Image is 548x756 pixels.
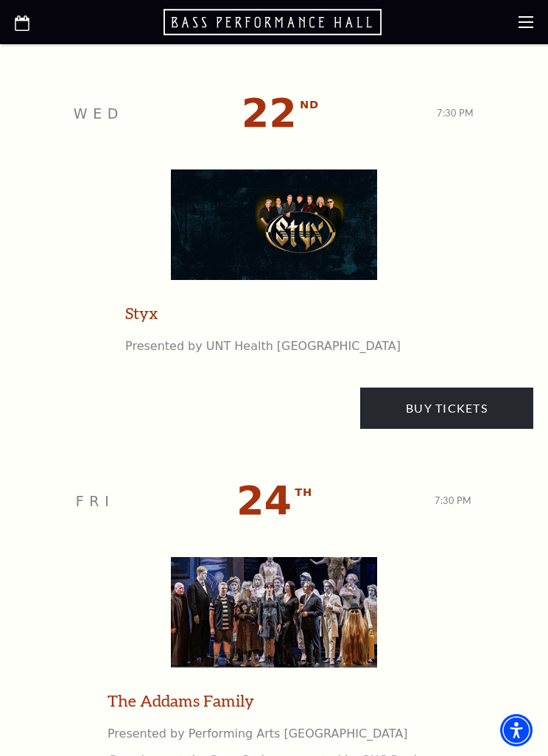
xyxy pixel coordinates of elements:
img: The Addams Family [171,557,377,668]
p: Presented by UNT Health [GEOGRAPHIC_DATA] [125,338,401,354]
a: Open this option [164,7,384,37]
img: Styx [171,169,377,280]
span: 24 [236,477,292,524]
span: 22 [242,90,297,136]
a: The Addams Family [108,690,254,713]
div: Accessibility Menu [500,714,533,746]
span: 7:30 PM [435,495,472,506]
span: 7:30 PM [437,108,474,119]
p: Wed [74,103,124,125]
p: Presented by Performing Arts [GEOGRAPHIC_DATA] [108,726,418,742]
span: th [295,483,312,502]
a: Open this option [15,12,29,33]
span: nd [300,96,319,114]
a: Buy Tickets [360,388,533,429]
a: Styx [125,302,158,325]
p: Fri [76,491,115,512]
